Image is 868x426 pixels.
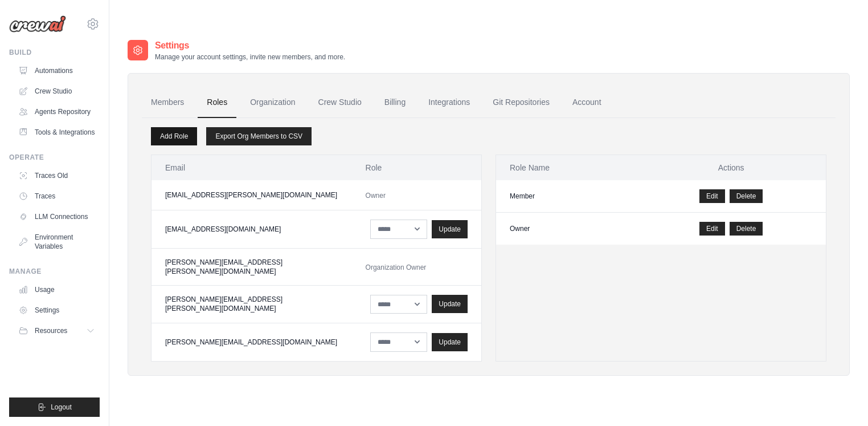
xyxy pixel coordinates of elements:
[563,87,611,118] a: Account
[636,155,826,180] th: Actions
[9,267,100,276] div: Manage
[155,39,345,52] h2: Settings
[366,192,386,200] span: Owner
[155,52,345,62] p: Manage your account settings, invite new members, and more.
[375,87,415,118] a: Billing
[142,87,193,118] a: Members
[152,210,352,249] td: [EMAIL_ADDRESS][DOMAIN_NAME]
[14,228,100,255] a: Environment Variables
[730,222,763,236] button: Delete
[9,15,66,33] img: Logo
[419,87,479,118] a: Integrations
[14,123,100,141] a: Tools & Integrations
[496,155,636,180] th: Role Name
[811,371,868,426] iframe: Chat Widget
[151,127,197,145] a: Add Role
[152,155,352,180] th: Email
[206,127,312,145] a: Export Org Members to CSV
[152,180,352,210] td: [EMAIL_ADDRESS][PERSON_NAME][DOMAIN_NAME]
[152,285,352,323] td: [PERSON_NAME][EMAIL_ADDRESS][PERSON_NAME][DOMAIN_NAME]
[14,208,100,226] a: LLM Connections
[309,87,371,118] a: Crew Studio
[699,189,725,203] a: Edit
[432,220,468,238] button: Update
[14,322,100,340] button: Resources
[699,222,725,236] a: Edit
[14,167,100,185] a: Traces Old
[152,248,352,285] td: [PERSON_NAME][EMAIL_ADDRESS][PERSON_NAME][DOMAIN_NAME]
[241,87,304,118] a: Organization
[14,62,100,80] a: Automations
[14,82,100,100] a: Crew Studio
[14,103,100,121] a: Agents Repository
[35,326,67,335] span: Resources
[9,48,100,57] div: Build
[14,281,100,299] a: Usage
[51,403,72,412] span: Logout
[432,333,468,351] button: Update
[14,187,100,205] a: Traces
[484,87,559,118] a: Git Repositories
[496,180,636,213] td: Member
[352,155,481,180] th: Role
[730,189,763,203] button: Delete
[9,397,100,417] button: Logout
[152,323,352,361] td: [PERSON_NAME][EMAIL_ADDRESS][DOMAIN_NAME]
[432,295,468,313] button: Update
[496,213,636,245] td: Owner
[9,153,100,162] div: Operate
[198,87,236,118] a: Roles
[14,301,100,319] a: Settings
[366,263,427,271] span: Organization Owner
